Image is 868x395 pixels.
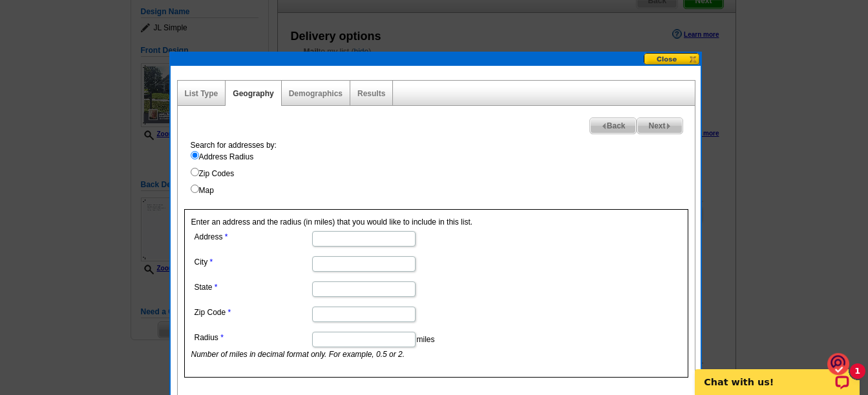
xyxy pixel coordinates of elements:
label: Address [195,231,311,243]
span: Next [637,118,682,134]
i: Number of miles in decimal format only. For example, 0.5 or 2. [191,350,405,359]
dd: miles [191,329,535,360]
img: o1IwAAAABJRU5ErkJggg== [827,352,849,376]
label: Address Radius [191,151,695,163]
span: Back [590,118,637,134]
input: Address Radius [191,151,199,159]
div: Enter an address and the radius (in miles) that you would like to include in this list. [184,209,688,378]
label: Map [191,185,695,196]
a: Geography [233,89,273,98]
a: Results [357,89,385,98]
a: Demographics [289,89,343,98]
input: Zip Codes [191,168,199,176]
label: City [195,256,311,268]
a: Next [637,117,683,134]
label: Radius [195,332,311,343]
img: button-next-arrow-gray.png [666,123,672,129]
label: Zip Code [195,307,311,318]
a: Back [589,117,637,134]
a: List Type [185,89,218,98]
div: Search for addresses by: [184,139,695,196]
label: Zip Codes [191,168,695,179]
img: button-prev-arrow-gray.png [601,123,607,129]
label: State [195,281,311,293]
input: Map [191,185,199,193]
iframe: LiveChat chat widget [686,354,868,395]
